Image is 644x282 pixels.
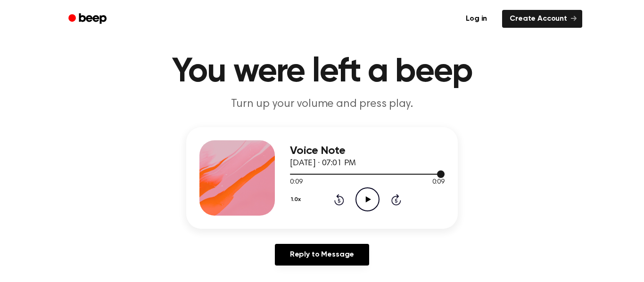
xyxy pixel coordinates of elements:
[290,159,356,168] span: [DATE] · 07:01 PM
[141,97,503,112] p: Turn up your volume and press play.
[290,145,445,157] h3: Voice Note
[275,244,369,266] a: Reply to Message
[290,192,304,208] button: 1.0x
[62,10,115,28] a: Beep
[456,8,496,30] a: Log in
[432,177,445,187] span: 0:09
[502,10,582,28] a: Create Account
[81,55,563,89] h1: You were left a beep
[290,177,302,187] span: 0:09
